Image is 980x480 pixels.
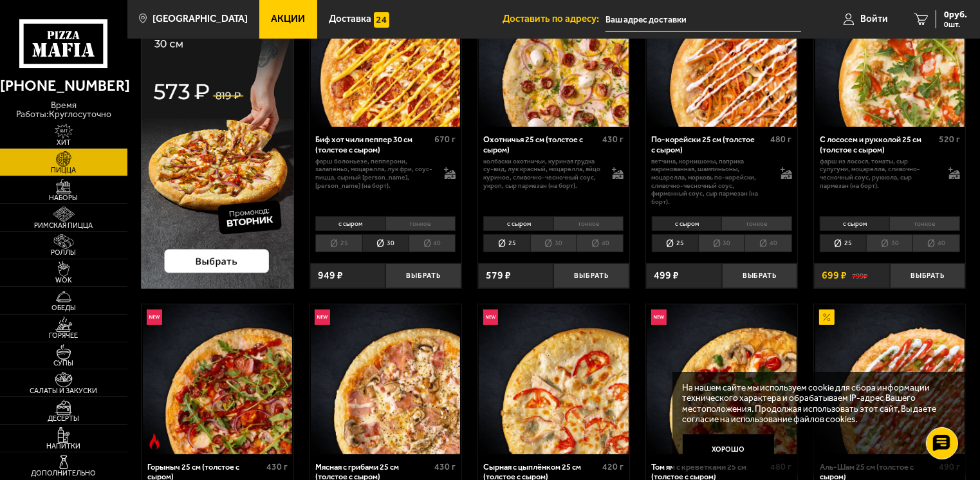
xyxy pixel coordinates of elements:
span: 430 г [434,461,456,472]
img: Новинка [651,309,667,325]
span: 520 г [939,134,960,145]
span: 0 руб. [944,10,967,19]
li: тонкое [889,216,959,231]
img: Том ям с креветками 25 см (толстое с сыром) [647,304,796,454]
span: 499 ₽ [654,270,679,281]
button: Выбрать [385,263,461,288]
span: Войти [860,14,888,24]
div: Охотничья 25 см (толстое с сыром) [483,134,599,154]
p: ветчина, корнишоны, паприка маринованная, шампиньоны, моцарелла, морковь по-корейски, сливочно-че... [652,158,770,207]
span: 670 г [434,134,456,145]
p: колбаски охотничьи, куриная грудка су-вид, лук красный, моцарелла, яйцо куриное, сливочно-чесночн... [483,158,602,190]
span: Доставить по адресу: [503,14,606,24]
li: 25 [315,234,362,252]
a: НовинкаМясная с грибами 25 см (толстое с сыром) [310,304,461,454]
div: По-корейски 25 см (толстое с сыром) [652,134,768,154]
li: тонкое [385,216,456,231]
li: с сыром [315,216,385,231]
li: с сыром [820,216,889,231]
button: Хорошо [683,434,775,465]
li: 30 [362,234,409,252]
img: Новинка [147,309,162,325]
span: 480 г [771,134,792,145]
li: с сыром [483,216,553,231]
li: 25 [652,234,698,252]
img: Новинка [315,309,330,325]
li: с сыром [652,216,721,231]
button: Выбрать [553,263,629,288]
p: На нашем сайте мы используем cookie для сбора информации технического характера и обрабатываем IP... [683,382,948,425]
img: Сырная с цыплёнком 25 см (толстое с сыром) [479,304,628,454]
img: Новинка [483,309,499,325]
button: Выбрать [722,263,798,288]
img: Акционный [819,309,835,325]
span: 0 шт. [944,21,967,28]
s: 799 ₽ [852,270,867,281]
a: НовинкаОстрое блюдоГорыныч 25 см (толстое с сыром) [142,304,293,454]
img: Мясная с грибами 25 см (толстое с сыром) [311,304,460,454]
span: 430 г [602,134,624,145]
img: Острое блюдо [147,434,162,449]
span: 579 ₽ [486,270,511,281]
p: фарш болоньезе, пепперони, халапеньо, моцарелла, лук фри, соус-пицца, сырный [PERSON_NAME], [PERS... [315,158,434,190]
span: 949 ₽ [318,270,343,281]
span: Доставка [329,14,371,24]
input: Ваш адрес доставки [606,8,802,32]
div: Биф хот чили пеппер 30 см (толстое с сыром) [315,134,431,154]
li: тонкое [553,216,624,231]
p: фарш из лосося, томаты, сыр сулугуни, моцарелла, сливочно-чесночный соус, руккола, сыр пармезан (... [820,158,938,190]
span: [GEOGRAPHIC_DATA] [153,14,248,24]
img: 15daf4d41897b9f0e9f617042186c801.svg [374,12,389,28]
span: 430 г [266,461,288,472]
li: 40 [409,234,456,252]
a: АкционныйАль-Шам 25 см (толстое с сыром) [814,304,965,454]
span: 699 ₽ [822,270,847,281]
a: НовинкаТом ям с креветками 25 см (толстое с сыром) [646,304,797,454]
img: Горыныч 25 см (толстое с сыром) [143,304,292,454]
li: 30 [698,234,744,252]
li: 40 [744,234,791,252]
li: 40 [577,234,624,252]
li: 40 [912,234,959,252]
div: С лососем и рукколой 25 см (толстое с сыром) [820,134,936,154]
li: 30 [866,234,912,252]
li: тонкое [721,216,791,231]
span: 420 г [602,461,624,472]
li: 30 [530,234,577,252]
a: НовинкаСырная с цыплёнком 25 см (толстое с сыром) [478,304,629,454]
li: 25 [820,234,866,252]
img: Аль-Шам 25 см (толстое с сыром) [815,304,965,454]
li: 25 [483,234,530,252]
button: Выбрать [890,263,966,288]
span: Акции [272,14,306,24]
